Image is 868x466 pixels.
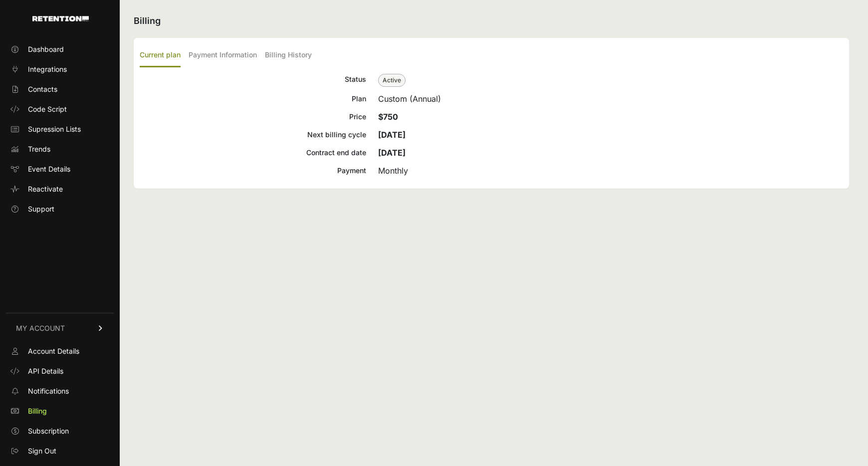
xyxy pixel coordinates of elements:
span: Supression Lists [28,124,81,134]
span: Notifications [28,386,69,396]
h2: Billing [134,14,849,28]
a: Dashboard [6,41,114,57]
div: Plan [140,93,366,105]
a: Integrations [6,61,114,77]
span: Active [378,74,406,87]
div: Monthly [378,165,843,177]
a: Reactivate [6,181,114,197]
span: Reactivate [28,184,63,194]
strong: $750 [378,112,398,122]
img: Retention.com [32,16,89,21]
span: Event Details [28,164,70,174]
span: Contacts [28,84,57,94]
a: Subscription [6,423,114,439]
label: Current plan [140,44,181,67]
a: Event Details [6,161,114,177]
span: Code Script [28,104,67,114]
span: Billing [28,406,47,416]
span: Trends [28,144,50,154]
div: Payment [140,165,366,177]
a: Trends [6,141,114,157]
strong: [DATE] [378,130,406,140]
a: Account Details [6,343,114,359]
span: Integrations [28,64,67,74]
div: Status [140,73,366,87]
label: Billing History [265,44,312,67]
span: Subscription [28,426,69,436]
a: Sign Out [6,443,114,459]
a: MY ACCOUNT [6,313,114,343]
a: Supression Lists [6,121,114,137]
span: API Details [28,366,63,376]
strong: [DATE] [378,148,406,158]
a: Code Script [6,101,114,117]
a: API Details [6,363,114,379]
a: Notifications [6,383,114,399]
div: Custom (Annual) [378,93,843,105]
div: Next billing cycle [140,129,366,141]
span: Sign Out [28,446,56,456]
a: Contacts [6,81,114,97]
div: Price [140,111,366,123]
span: Dashboard [28,44,64,54]
div: Contract end date [140,147,366,159]
span: Support [28,204,54,214]
span: Account Details [28,346,79,356]
a: Support [6,201,114,217]
label: Payment Information [189,44,257,67]
span: MY ACCOUNT [16,323,65,333]
a: Billing [6,403,114,419]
